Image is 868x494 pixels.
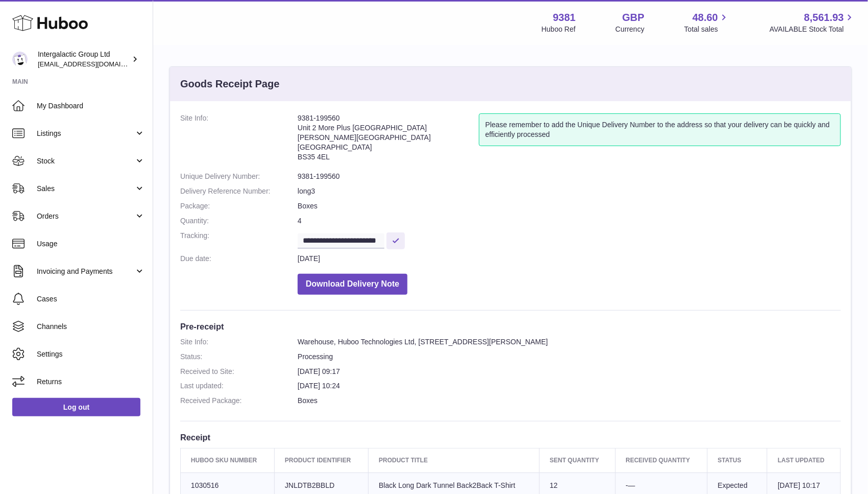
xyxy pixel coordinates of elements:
[37,377,145,387] span: Returns
[38,50,130,69] div: Intergalactic Group Ltd
[180,254,298,264] dt: Due date:
[37,239,145,249] span: Usage
[298,186,841,196] dd: long3
[804,11,844,25] span: 8,561.93
[539,449,615,473] th: Sent Quantity
[37,322,145,332] span: Channels
[37,294,145,304] span: Cases
[180,231,298,249] dt: Tracking:
[180,367,298,377] dt: Received to Site:
[767,449,841,473] th: Last updated
[180,77,280,91] h3: Goods Receipt Page
[180,186,298,196] dt: Delivery Reference Number:
[298,254,841,264] dd: [DATE]
[38,60,150,68] span: [EMAIL_ADDRESS][DOMAIN_NAME]
[180,396,298,406] dt: Received Package:
[37,101,145,111] span: My Dashboard
[369,449,540,473] th: Product title
[298,396,841,406] dd: Boxes
[180,337,298,347] dt: Site Info:
[298,381,841,391] dd: [DATE] 10:24
[684,11,730,34] a: 48.60 Total sales
[180,381,298,391] dt: Last updated:
[298,113,479,167] address: 9381-199560 Unit 2 More Plus [GEOGRAPHIC_DATA] [PERSON_NAME][GEOGRAPHIC_DATA] [GEOGRAPHIC_DATA] B...
[37,211,134,221] span: Orders
[298,201,841,211] dd: Boxes
[12,52,28,67] img: info@junglistnetwork.com
[769,11,856,34] a: 8,561.93 AVAILABLE Stock Total
[708,449,767,473] th: Status
[298,274,407,295] button: Download Delivery Note
[622,11,644,25] strong: GBP
[37,267,134,276] span: Invoicing and Payments
[298,352,841,362] dd: Processing
[180,321,841,332] h3: Pre-receipt
[542,25,576,34] div: Huboo Ref
[180,216,298,226] dt: Quantity:
[684,25,730,34] span: Total sales
[37,129,134,138] span: Listings
[12,398,140,416] a: Log out
[769,25,856,34] span: AVAILABLE Stock Total
[479,113,841,146] div: Please remember to add the Unique Delivery Number to the address so that your delivery can be qui...
[692,11,718,25] span: 48.60
[298,172,841,181] dd: 9381-199560
[298,216,841,226] dd: 4
[180,352,298,362] dt: Status:
[180,113,298,167] dt: Site Info:
[553,11,576,25] strong: 9381
[275,449,369,473] th: Product Identifier
[180,201,298,211] dt: Package:
[298,337,841,347] dd: Warehouse, Huboo Technologies Ltd, [STREET_ADDRESS][PERSON_NAME]
[37,184,134,194] span: Sales
[298,367,841,377] dd: [DATE] 09:17
[615,449,707,473] th: Received Quantity
[181,449,275,473] th: Huboo SKU Number
[180,432,841,443] h3: Receipt
[180,172,298,181] dt: Unique Delivery Number:
[37,349,145,359] span: Settings
[616,25,645,34] div: Currency
[37,156,134,166] span: Stock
